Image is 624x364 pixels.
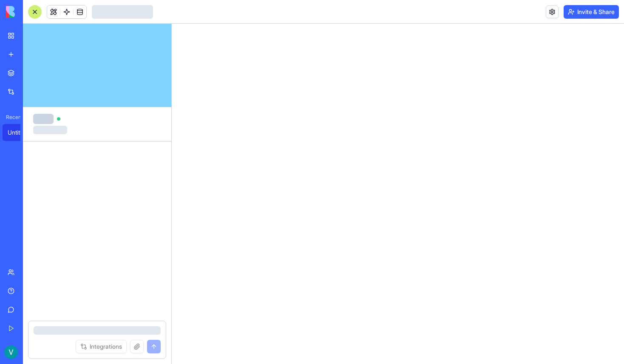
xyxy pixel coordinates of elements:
span: Recent [3,114,20,121]
button: Invite & Share [564,5,619,19]
img: ACg8ocKnWMMuO8Cew879CQYpl2Ye_leMtLqzI4HBiJGhYdHZRd58WOU=s96-c [4,345,18,359]
div: Untitled App [8,128,31,137]
a: Untitled App [3,124,37,141]
img: logo [6,6,59,18]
